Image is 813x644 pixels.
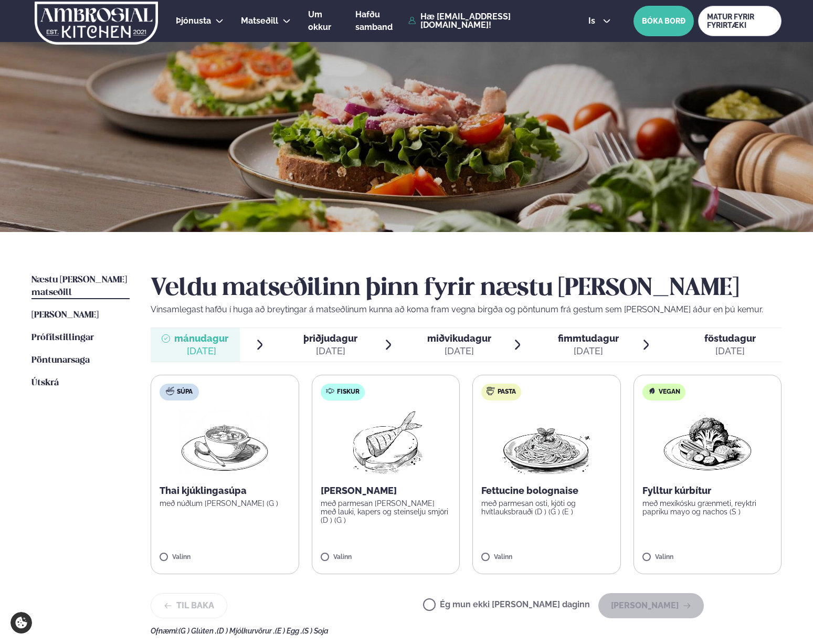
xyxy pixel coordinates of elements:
[241,15,278,27] a: Matseðill
[160,484,290,497] p: Thai kjúklingasúpa
[151,303,782,316] p: Vinsamlegast hafðu í huga að breytingar á matseðlinum kunna að koma fram vegna birgða og pöntunum...
[704,345,756,357] div: [DATE]
[308,8,338,34] a: Um okkur
[174,345,228,357] div: [DATE]
[588,17,598,25] span: is
[176,15,211,27] a: Þjónusta
[178,409,271,476] img: Soup.png
[355,8,404,34] a: Hafðu samband
[151,274,782,303] h2: Veldu matseðilinn þinn fyrir næstu [PERSON_NAME]
[704,333,756,344] span: föstudagur
[698,6,782,36] a: MATUR FYRIR FYRIRTÆKI
[160,499,290,508] p: með núðlum [PERSON_NAME] (G )
[633,6,694,36] button: BÓKA BORÐ
[487,387,495,395] img: pasta.svg
[408,13,564,29] a: Hæ [EMAIL_ADDRESS][DOMAIN_NAME]!
[339,409,432,476] img: Fish.png
[427,333,491,344] span: miðvikudagur
[355,9,393,32] span: Hafðu samband
[217,627,275,635] span: (D ) Mjólkurvörur ,
[558,333,619,344] span: fimmtudagur
[598,593,704,618] button: [PERSON_NAME]
[659,388,680,396] span: Vegan
[661,409,754,476] img: Vegan.png
[326,387,334,395] img: fish.svg
[151,593,227,618] button: Til baka
[648,387,656,395] img: Vegan.svg
[174,333,228,344] span: mánudagur
[642,499,773,516] p: með mexíkósku grænmeti, reyktri papriku mayo og nachos (S )
[34,2,159,45] img: logo
[321,499,451,524] p: með parmesan [PERSON_NAME] með lauki, kapers og steinselju smjöri (D ) (G )
[481,499,612,516] p: með parmesan osti, kjöti og hvítlauksbrauði (D ) (G ) (E )
[31,274,130,299] a: Næstu [PERSON_NAME] matseðill
[31,332,94,344] a: Prófílstillingar
[580,17,619,25] button: is
[31,378,59,387] span: Útskrá
[481,484,612,497] p: Fettucine bolognaise
[31,276,127,297] span: Næstu [PERSON_NAME] matseðill
[10,612,32,634] a: Cookie settings
[31,333,94,342] span: Prófílstillingar
[176,16,211,26] span: Þjónusta
[427,345,491,357] div: [DATE]
[303,345,357,357] div: [DATE]
[151,627,782,635] div: Ofnæmi:
[31,309,99,322] a: [PERSON_NAME]
[302,627,329,635] span: (S ) Soja
[275,627,302,635] span: (E ) Egg ,
[337,388,360,396] span: Fiskur
[642,484,773,497] p: Fylltur kúrbítur
[241,16,278,26] span: Matseðill
[31,356,90,365] span: Pöntunarsaga
[558,345,619,357] div: [DATE]
[166,387,174,395] img: soup.svg
[31,354,90,367] a: Pöntunarsaga
[321,484,451,497] p: [PERSON_NAME]
[308,9,331,32] span: Um okkur
[31,377,59,389] a: Útskrá
[178,627,217,635] span: (G ) Glúten ,
[498,388,516,396] span: Pasta
[303,333,357,344] span: þriðjudagur
[31,311,99,320] span: [PERSON_NAME]
[500,409,593,476] img: Spagetti.png
[177,388,193,396] span: Súpa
